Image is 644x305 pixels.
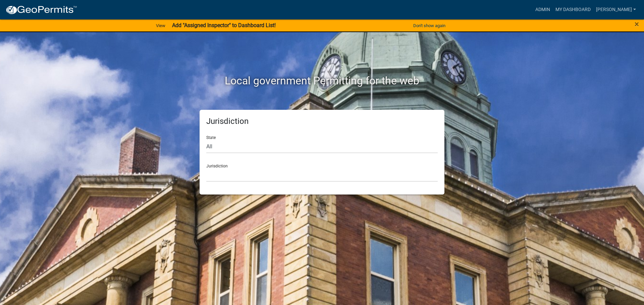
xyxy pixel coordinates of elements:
a: Admin [533,3,553,16]
a: [PERSON_NAME] [593,3,639,16]
a: View [153,20,168,31]
h5: Jurisdiction [206,117,438,126]
span: × [635,19,639,29]
button: Don't show again [411,20,448,31]
strong: Add "Assigned Inspector" to Dashboard List! [172,22,276,28]
button: Close [635,20,639,28]
a: My Dashboard [553,3,593,16]
h2: Local government Permitting for the web [136,74,508,87]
